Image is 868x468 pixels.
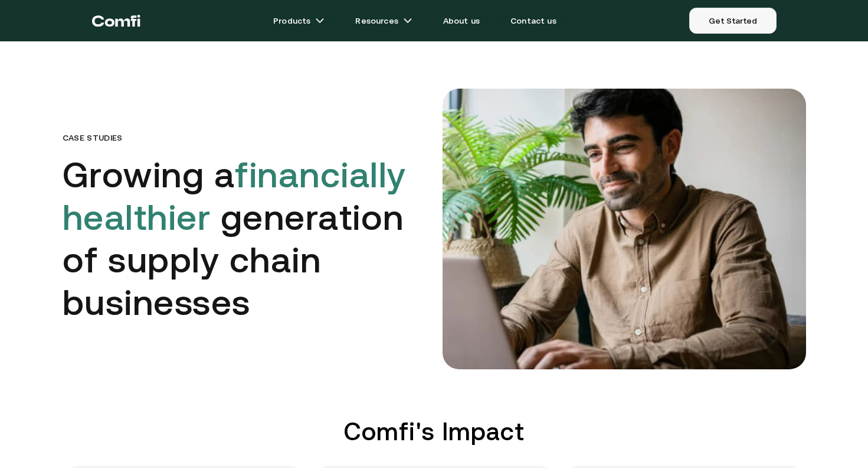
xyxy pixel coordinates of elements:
img: arrow icons [403,16,412,25]
a: Contact us [496,9,571,32]
a: About us [429,9,494,32]
img: arrow icons [315,16,325,25]
p: Case Studies [63,134,426,142]
a: Productsarrow icons [259,9,339,32]
a: Get Started [689,8,776,34]
a: Resourcesarrow icons [341,9,426,32]
h2: Comfi's Impact [63,417,806,447]
img: comfi [443,89,806,369]
a: Return to the top of the Comfi home page [92,3,140,38]
h1: Growing a generation of supply chain businesses [63,154,426,324]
